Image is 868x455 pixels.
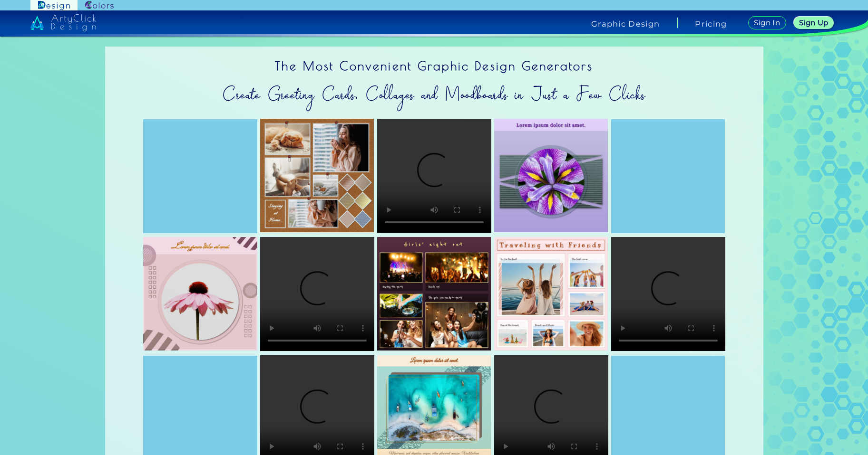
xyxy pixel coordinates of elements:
[30,14,96,31] img: artyclick_design_logo_white_combined_path.svg
[800,19,827,26] h5: Sign Up
[695,20,727,28] a: Pricing
[796,17,832,28] a: Sign Up
[85,1,114,10] img: ArtyClick Colors logo
[591,20,660,28] h4: Graphic Design
[105,47,763,79] h1: The Most Convenient Graphic Design Generators
[750,17,784,29] a: Sign In
[755,19,779,26] h5: Sign In
[105,79,763,110] h2: Create Greeting Cards, Collages and Moodboards in Just a Few Clicks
